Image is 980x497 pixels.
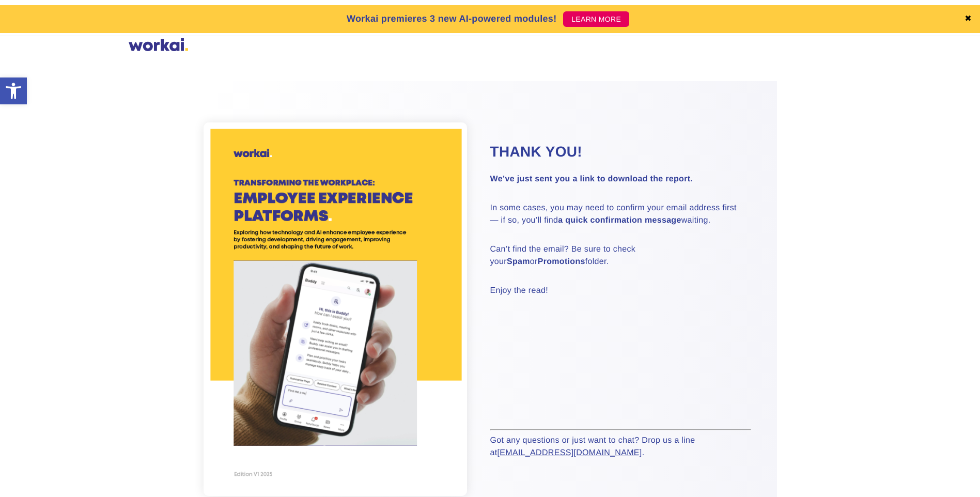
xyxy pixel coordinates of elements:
[490,285,751,297] p: Enjoy the read!
[490,175,693,183] strong: We’ve just sent you a link to download the report.
[490,434,751,459] p: Got any questions or just want to chat? Drop us a line at .
[490,243,751,268] p: Can’t find the email? Be sure to check your or folder.
[507,257,530,266] strong: Spam
[490,202,751,227] p: In some cases, you may need to confirm your email address first — if so, you’ll find waiting.
[490,142,751,162] h2: Thank you!
[497,448,642,457] a: [EMAIL_ADDRESS][DOMAIN_NAME]
[563,11,629,27] a: LEARN MORE
[347,12,557,26] p: Workai premieres 3 new AI-powered modules!
[965,15,972,23] a: ✖
[538,257,585,266] strong: Promotions
[558,216,681,225] strong: a quick confirmation message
